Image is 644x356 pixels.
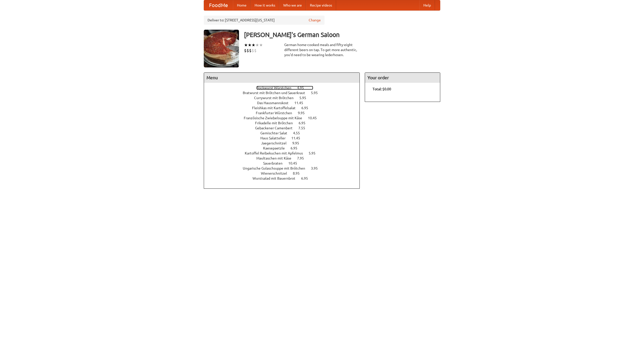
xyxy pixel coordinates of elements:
[294,101,308,105] span: 11.45
[243,91,327,95] a: Bratwurst mit Brötchen und Sauerkraut 5.95
[284,42,360,57] div: German home-cooked meals and fifty-eight different beers on tap. To get more authentic, you'd nee...
[247,48,249,53] li: $
[256,156,313,160] a: Maultaschen mit Käse 7.95
[204,16,325,25] div: Deliver to: [STREET_ADDRESS][US_STATE]
[288,161,302,165] span: 10.45
[257,101,294,105] span: Das Hausmannskost
[244,116,307,120] span: Französische Zwiebelsuppe mit Käse
[244,42,248,48] li: ★
[299,96,311,100] span: 5.95
[261,141,308,145] a: Jaegerschnitzel 9.95
[299,121,310,125] span: 6.95
[263,161,306,165] a: Sauerbraten 10.45
[245,151,325,155] a: Kartoffel Reibekuchen mit Apfelmus 5.95
[259,42,263,48] li: ★
[260,136,309,140] a: Haus Salatteller 11.45
[260,131,309,135] a: Gemischter Salat 4.55
[292,141,304,145] span: 9.95
[297,86,309,90] span: 4.95
[256,111,314,115] a: Frankfurter Würstchen 9.95
[279,0,306,10] a: Who we are
[252,106,317,110] a: Fleishkas mit Kartoffelsalat 6.95
[257,101,312,105] a: Das Hausmannskost 11.45
[249,48,252,53] li: $
[233,0,251,10] a: Home
[248,42,252,48] li: ★
[244,116,326,120] a: Französische Zwiebelsuppe mit Käse 10.45
[255,121,298,125] span: Frikadelle mit Brötchen
[204,73,359,83] h4: Menu
[253,176,317,180] a: Wurstsalad mit Bauernbrot 6.95
[256,86,296,90] span: Bockwurst Würstchen
[293,171,305,175] span: 8.95
[365,73,440,83] h4: Your order
[261,171,292,175] span: Wienerschnitzel
[311,91,323,95] span: 5.95
[243,91,310,95] span: Bratwurst mit Brötchen und Sauerkraut
[245,151,308,155] span: Kartoffel Reibekuchen mit Apfelmus
[298,126,310,130] span: 7.55
[373,87,391,91] b: Total: $0.00
[301,176,313,180] span: 6.95
[256,156,296,160] span: Maultaschen mit Käse
[309,151,320,155] span: 5.95
[301,106,313,110] span: 6.95
[306,0,336,10] a: Recipe videos
[243,166,310,170] span: Ungarische Gulaschsuppe mit Brötchen
[263,161,288,165] span: Sauerbraten
[255,121,315,125] a: Frikadelle mit Brötchen 6.95
[244,30,440,40] h3: [PERSON_NAME]'s German Saloon
[261,141,292,145] span: Jaegerschnitzel
[298,111,310,115] span: 9.95
[291,136,305,140] span: 11.45
[252,106,301,110] span: Fleishkas mit Kartoffelsalat
[255,126,314,130] a: Gebackener Camenbert 7.55
[204,30,239,67] img: angular.jpg
[251,0,279,10] a: How it works
[419,0,435,10] a: Help
[263,146,307,150] a: Kaesepaetzle 6.95
[253,176,300,180] span: Wurstsalad mit Bauernbrot
[252,42,255,48] li: ★
[261,171,309,175] a: Wienerschnitzel 8.95
[244,48,247,53] li: $
[308,116,322,120] span: 10.45
[256,111,297,115] span: Frankfurter Würstchen
[263,146,290,150] span: Kaesepaetzle
[243,166,327,170] a: Ungarische Gulaschsuppe mit Brötchen 3.95
[311,166,323,170] span: 3.95
[254,48,257,53] li: $
[293,131,305,135] span: 4.55
[255,126,298,130] span: Gebackener Camenbert
[260,131,292,135] span: Gemischter Salat
[291,146,302,150] span: 6.95
[260,136,291,140] span: Haus Salatteller
[297,156,309,160] span: 7.95
[309,18,321,23] a: Change
[254,96,299,100] span: Currywurst mit Brötchen
[254,96,315,100] a: Currywurst mit Brötchen 5.95
[204,0,233,10] a: FoodMe
[252,48,254,53] li: $
[255,42,259,48] li: ★
[256,86,313,90] a: Bockwurst Würstchen 4.95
